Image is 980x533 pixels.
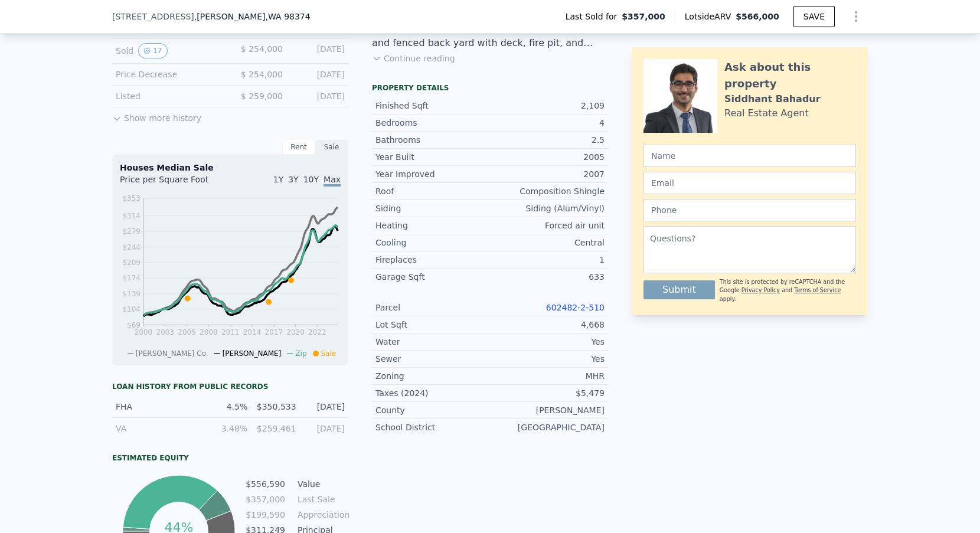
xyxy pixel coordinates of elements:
tspan: $353 [122,194,141,202]
div: [DATE] [303,401,345,413]
div: Ask about this property [724,59,856,92]
div: Parcel [375,302,490,313]
div: 4,668 [490,319,605,331]
div: Sale [315,139,348,155]
div: Central [490,237,605,248]
input: Phone [643,199,856,221]
tspan: 2008 [200,328,218,336]
tspan: 2022 [308,328,326,336]
a: 602482-2-510 [546,303,605,312]
div: 4.5% [206,401,247,413]
span: 1Y [273,175,283,184]
div: Finished Sqft [375,100,490,112]
input: Email [643,172,856,194]
tspan: $174 [122,274,141,282]
div: 2005 [490,151,605,163]
tspan: $104 [122,305,141,313]
div: Lot Sqft [375,319,490,331]
div: Zoning [375,370,490,382]
tspan: 2020 [286,328,305,336]
div: 2007 [490,168,605,180]
span: [PERSON_NAME] [223,349,282,358]
tspan: $244 [122,243,141,251]
div: Bathrooms [375,134,490,146]
div: [DATE] [292,90,345,102]
div: Fireplaces [375,254,490,266]
td: Value [295,478,348,491]
td: Appreciation [295,508,348,521]
div: Siding [375,202,490,214]
input: Name [643,145,856,167]
div: 3.48% [206,423,247,434]
tspan: $69 [127,321,141,329]
div: 633 [490,271,605,283]
div: Year Improved [375,168,490,180]
div: Water [375,336,490,348]
div: Year Built [375,151,490,163]
tspan: $279 [122,227,141,236]
tspan: 2005 [178,328,196,336]
div: [DATE] [292,68,345,80]
button: Submit [643,280,715,299]
div: Sold [116,43,221,58]
div: Price Decrease [116,68,221,80]
div: VA [116,423,199,434]
button: View historical data [138,43,167,58]
div: Bedrooms [375,117,490,129]
div: County [375,404,490,416]
span: $ 254,000 [241,70,283,79]
div: Siding (Alum/Vinyl) [490,202,605,214]
div: School District [375,421,490,433]
div: Garage Sqft [375,271,490,283]
div: Real Estate Agent [724,106,809,120]
span: Last Sold for [566,11,622,22]
span: $566,000 [736,12,779,21]
span: Sale [321,349,337,358]
tspan: $314 [122,212,141,220]
div: Heating [375,220,490,231]
tspan: 2014 [243,328,262,336]
tspan: $209 [122,259,141,267]
span: , [PERSON_NAME] [194,11,311,22]
div: [PERSON_NAME] [490,404,605,416]
div: Yes [490,353,605,365]
div: Price per Square Foot [120,174,230,192]
div: 2,109 [490,100,605,112]
div: Loan history from public records [112,382,348,391]
span: Max [324,175,341,187]
span: 3Y [288,175,298,184]
div: Siddhant Bahadur [724,92,821,106]
button: Show Options [844,5,868,28]
td: $199,590 [245,508,286,521]
tspan: 2003 [156,328,175,336]
button: SAVE [793,6,835,27]
span: $ 254,000 [241,44,283,54]
div: Property details [372,83,608,93]
a: Privacy Policy [741,287,780,293]
td: $556,590 [245,478,286,491]
div: $5,479 [490,387,605,399]
span: Lotside ARV [685,11,736,22]
span: [PERSON_NAME] Co. [136,349,208,358]
div: [DATE] [292,43,345,58]
div: Sewer [375,353,490,365]
button: Show more history [112,107,201,124]
div: $259,461 [254,423,296,434]
div: Rent [282,139,315,155]
div: This site is protected by reCAPTCHA and the Google and apply. [720,278,856,303]
div: FHA [116,401,199,413]
div: $350,533 [254,401,296,413]
div: Houses Median Sale [120,162,341,174]
tspan: 2000 [135,328,153,336]
div: Roof [375,185,490,197]
span: $357,000 [622,11,665,22]
div: [GEOGRAPHIC_DATA] [490,421,605,433]
a: Terms of Service [794,287,841,293]
span: Zip [295,349,306,358]
div: Composition Shingle [490,185,605,197]
span: [STREET_ADDRESS] [112,11,194,22]
div: Taxes (2024) [375,387,490,399]
div: Forced air unit [490,220,605,231]
div: [DATE] [303,423,345,434]
div: 4 [490,117,605,129]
